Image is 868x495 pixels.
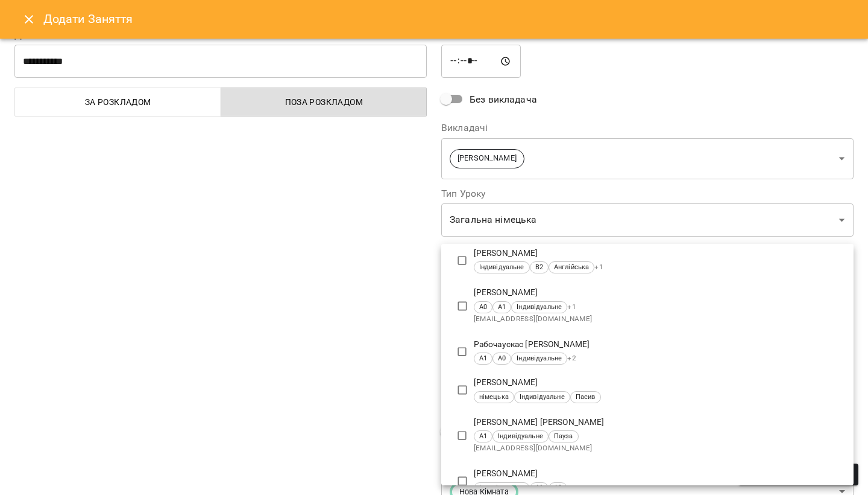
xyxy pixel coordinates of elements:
[567,482,576,494] span: + 2
[474,442,844,455] span: [EMAIL_ADDRESS][DOMAIN_NAME]
[567,301,576,313] span: + 1
[474,287,844,299] p: [PERSON_NAME]
[474,432,492,442] span: А1
[512,354,567,364] span: Індивідуальне
[474,339,844,351] p: Рабочаускас [PERSON_NAME]
[474,417,844,429] p: [PERSON_NAME] [PERSON_NAME]
[567,353,576,365] span: + 2
[515,392,570,403] span: Індивідуальне
[594,261,603,273] span: + 1
[493,432,548,442] span: Індивідуальне
[530,483,548,493] span: А1
[549,483,567,493] span: А2
[474,377,844,389] p: [PERSON_NAME]
[474,483,529,493] span: Індивідуальне
[474,392,514,403] span: німецька
[474,263,529,273] span: Індивідуальне
[571,392,600,403] span: Пасив
[474,468,844,480] p: [PERSON_NAME]
[493,354,511,364] span: А0
[549,432,578,442] span: Пауза
[474,313,844,325] span: [EMAIL_ADDRESS][DOMAIN_NAME]
[493,302,511,313] span: А1
[474,302,492,313] span: А0
[512,302,567,313] span: Індивідуальне
[474,354,492,364] span: А1
[549,263,594,273] span: Англійська
[474,247,844,260] p: [PERSON_NAME]
[530,263,548,273] span: В2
